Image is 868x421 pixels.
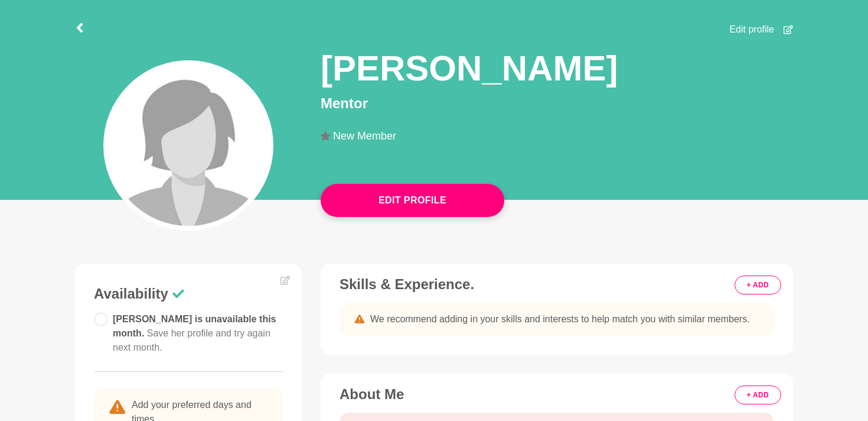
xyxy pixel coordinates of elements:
[321,93,793,114] p: Mentor
[370,312,750,326] span: We recommend adding in your skills and interests to help match you with similar members.
[113,328,270,352] span: Save her profile and try again next month.
[729,22,774,37] span: Edit profile
[340,276,774,293] h3: Skills & Experience.
[340,386,774,403] h3: About Me
[321,46,618,90] h1: [PERSON_NAME]
[735,386,781,404] button: + ADD
[321,131,406,141] li: New Member
[94,285,283,303] h3: Availability
[321,184,504,217] button: Edit Profile
[113,314,276,352] span: [PERSON_NAME] is unavailable this month.
[735,276,781,294] button: + ADD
